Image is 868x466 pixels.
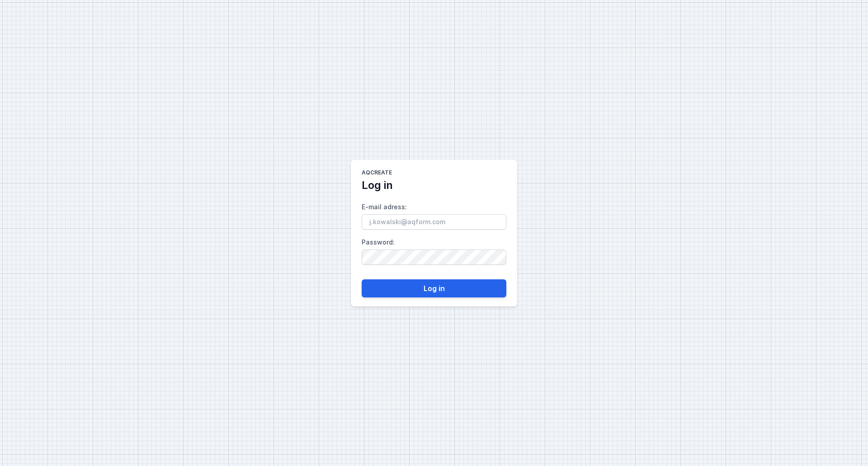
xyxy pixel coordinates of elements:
keeper-lock: Open Keeper Popup [488,217,499,227]
button: Log in [362,279,506,297]
label: E-mail adress : [362,200,506,230]
input: Password: [362,249,506,265]
h2: Log in [362,178,393,193]
h1: AQcreate [362,169,392,178]
label: Password : [362,235,506,265]
input: E-mail adress:Open Keeper Popup [362,214,506,230]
